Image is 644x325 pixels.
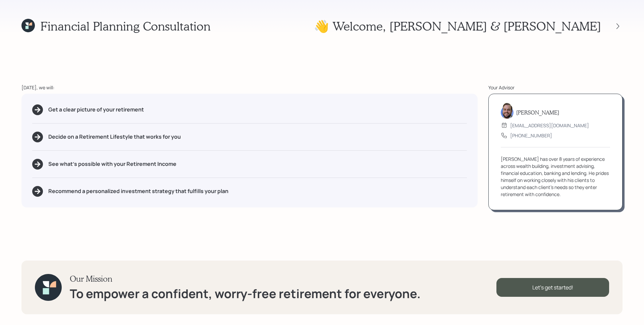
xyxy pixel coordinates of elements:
[516,109,559,115] h5: [PERSON_NAME]
[48,106,144,113] h5: Get a clear picture of your retirement
[21,84,478,91] div: [DATE], we will:
[501,155,610,198] div: [PERSON_NAME] has over 8 years of experience across wealth building, investment advising, financi...
[510,122,589,129] div: [EMAIL_ADDRESS][DOMAIN_NAME]
[510,132,552,139] div: [PHONE_NUMBER]
[48,161,176,167] h5: See what's possible with your Retirement Income
[48,134,181,140] h5: Decide on a Retirement Lifestyle that works for you
[40,19,211,33] h1: Financial Planning Consultation
[488,84,623,91] div: Your Advisor
[496,278,609,297] div: Let's get started!
[314,19,601,33] h1: 👋 Welcome , [PERSON_NAME] & [PERSON_NAME]
[70,274,421,284] h3: Our Mission
[48,188,228,194] h5: Recommend a personalized investment strategy that fulfills your plan
[70,286,421,301] h1: To empower a confident, worry-free retirement for everyone.
[501,103,514,119] img: james-distasi-headshot.png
